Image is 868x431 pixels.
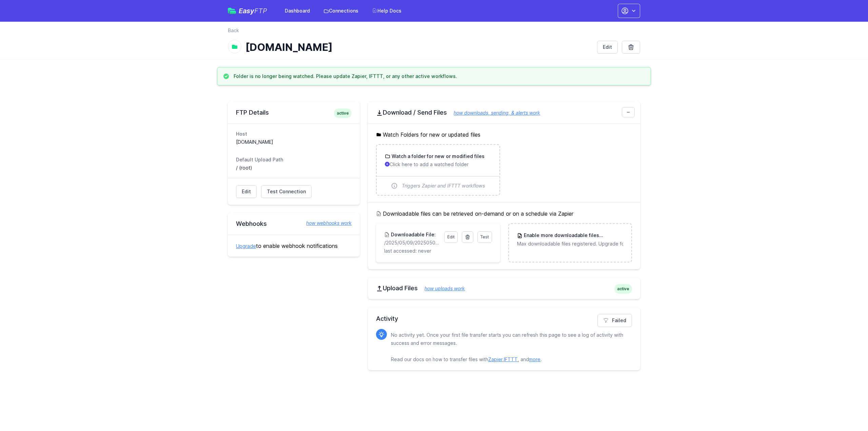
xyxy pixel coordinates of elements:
[236,164,352,171] dd: / (root)
[236,131,352,137] dt: Host
[384,239,440,246] p: /2025/05/09/20250509171559_inbound_0422652309_0756011820.mp3
[447,110,540,116] a: how downloads, sending, & alerts work
[597,314,632,327] a: Failed
[239,7,267,14] span: Easy
[376,210,632,218] h5: Downloadable files can be retrieved on-demand or on a schedule via Zapier
[334,109,352,118] span: active
[376,131,632,139] h5: Watch Folders for new or updated files
[376,314,632,324] h2: Activity
[385,161,491,168] p: Click here to add a watched folder
[245,41,592,53] h1: [DOMAIN_NAME]
[391,331,627,364] p: No activity yet. Once your first file transfer starts you can refresh this page to see a log of a...
[376,284,632,292] h2: Upload Files
[228,27,239,34] a: Back
[390,153,485,160] h3: Watch a folder for new or modified files
[390,231,436,238] h3: Downloadable File:
[529,356,540,362] a: more
[228,27,640,38] nav: Breadcrumb
[504,356,518,362] a: IFTTT
[234,73,457,80] h3: Folder is no longer being watched. Please update Zapier, IFTTT, or any other active workflows.
[597,41,618,54] a: Edit
[376,109,632,117] h2: Download / Send Files
[418,286,465,291] a: how uploads work
[299,220,352,227] a: how webhooks work
[402,182,485,189] span: Triggers Zapier and IFTTT workflows
[228,235,360,257] div: to enable webhook notifications
[236,243,256,249] a: Upgrade
[236,220,352,228] h2: Webhooks
[480,234,489,239] span: Test
[477,231,492,243] a: Test
[614,284,632,294] span: active
[599,232,624,239] span: Upgrade
[281,5,314,17] a: Dashboard
[319,5,362,17] a: Connections
[368,5,406,17] a: Help Docs
[254,7,267,15] span: FTP
[488,356,502,362] a: Zapier
[384,248,492,254] p: last accessed: never
[236,109,352,117] h2: FTP Details
[228,7,267,14] a: EasyFTP
[236,156,352,163] dt: Default Upload Path
[228,8,236,14] img: easyftp_logo.png
[377,145,499,195] a: Watch a folder for new or modified files Click here to add a watched folder Triggers Zapier and I...
[509,224,631,255] a: Enable more downloadable filesUpgrade Max downloadable files registered. Upgrade for more.
[267,188,306,195] span: Test Connection
[444,231,458,243] a: Edit
[236,185,257,198] a: Edit
[261,185,312,198] a: Test Connection
[236,139,352,145] dd: [DOMAIN_NAME]
[517,240,623,247] p: Max downloadable files registered. Upgrade for more.
[522,232,623,239] h3: Enable more downloadable files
